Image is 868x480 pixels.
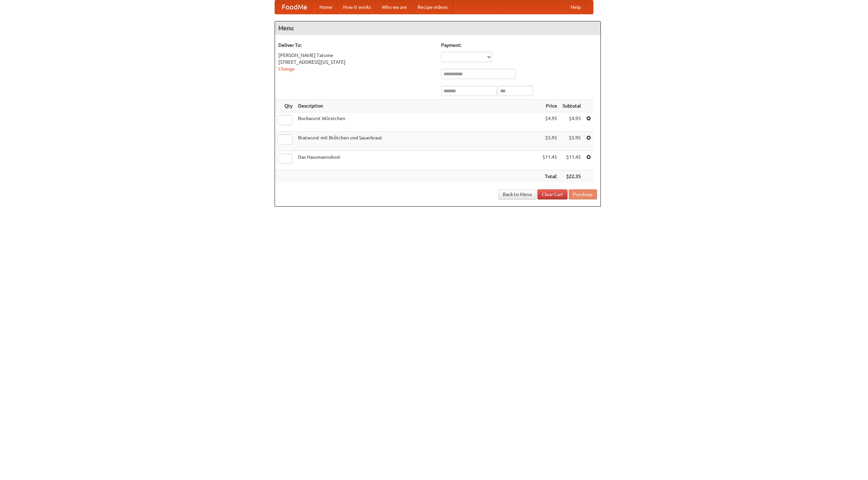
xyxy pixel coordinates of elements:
[560,170,584,183] th: $22.35
[295,112,540,132] td: Bockwurst Würstchen
[314,0,338,14] a: Home
[275,0,314,14] a: FoodMe
[560,100,584,112] th: Subtotal
[560,132,584,151] td: $5.95
[278,59,434,65] div: [STREET_ADDRESS][US_STATE]
[441,42,597,49] h5: Payment:
[295,151,540,170] td: Das Hausmannskost
[540,170,560,183] th: Total:
[540,100,560,112] th: Price
[275,21,600,35] h4: Menu
[537,189,568,199] a: Clear Cart
[275,100,295,112] th: Qty
[560,151,584,170] td: $11.45
[540,112,560,132] td: $4.95
[560,112,584,132] td: $4.95
[278,52,434,59] div: [PERSON_NAME] Tatume
[278,66,295,72] a: Change
[569,189,597,199] button: Purchase
[338,0,376,14] a: How it works
[412,0,453,14] a: Recipe videos
[540,132,560,151] td: $5.95
[565,0,586,14] a: Help
[295,100,540,112] th: Description
[540,151,560,170] td: $11.45
[376,0,412,14] a: Who we are
[295,132,540,151] td: Bratwurst mit Brötchen und Sauerkraut
[498,189,536,199] a: Back to Menu
[278,42,434,49] h5: Deliver To:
